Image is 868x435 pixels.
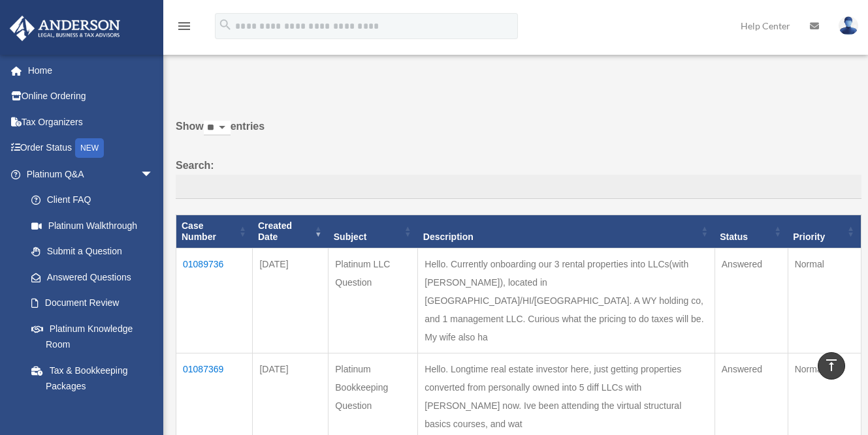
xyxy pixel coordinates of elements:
[176,117,861,149] label: Show entries
[18,264,160,290] a: Answered Questions
[9,57,173,83] a: Home
[18,290,167,316] a: Document Review
[176,215,253,248] th: Case Number: activate to sort column ascending
[176,157,861,200] label: Search:
[839,16,858,35] img: User Pic
[788,248,861,353] td: Normal
[218,18,233,32] i: search
[418,248,715,353] td: Hello. Currently onboarding our 3 rental properties into LLCs(with [PERSON_NAME]), located in [GE...
[253,215,329,248] th: Created Date: activate to sort column ascending
[18,187,167,213] a: Client FAQ
[18,316,167,357] a: Platinum Knowledge Room
[253,248,329,353] td: [DATE]
[176,248,253,353] td: 01089736
[9,161,167,187] a: Platinum Q&Aarrow_drop_down
[715,248,788,353] td: Answered
[9,83,173,110] a: Online Ordering
[329,215,418,248] th: Subject: activate to sort column ascending
[418,215,715,248] th: Description: activate to sort column ascending
[9,109,173,135] a: Tax Organizers
[75,138,104,158] div: NEW
[818,352,845,380] a: vertical_align_top
[176,18,192,34] i: menu
[788,215,861,248] th: Priority: activate to sort column ascending
[204,121,231,136] select: Showentries
[18,213,167,239] a: Platinum Walkthrough
[824,357,839,373] i: vertical_align_top
[176,23,192,34] a: menu
[176,175,861,200] input: Search:
[9,135,173,162] a: Order StatusNEW
[329,248,418,353] td: Platinum LLC Question
[18,239,167,265] a: Submit a Question
[18,357,167,399] a: Tax & Bookkeeping Packages
[6,16,124,41] img: Anderson Advisors Platinum Portal
[140,161,167,188] span: arrow_drop_down
[715,215,788,248] th: Status: activate to sort column ascending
